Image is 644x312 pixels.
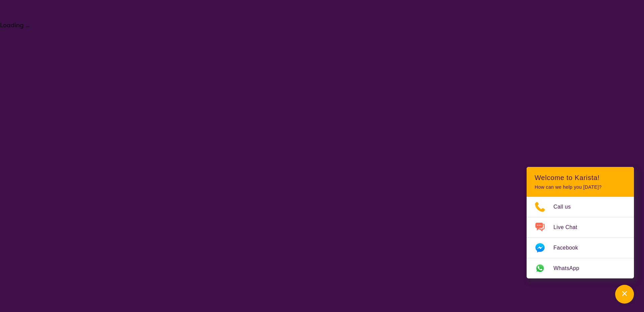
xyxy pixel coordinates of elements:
span: Live Chat [553,222,585,232]
a: Web link opens in a new tab. [527,258,634,278]
div: Channel Menu [527,167,634,278]
h2: Welcome to Karista! [535,174,626,182]
span: Facebook [553,243,586,253]
p: How can we help you [DATE]? [535,184,626,190]
span: Call us [553,202,579,212]
button: Channel Menu [615,285,634,304]
ul: Choose channel [527,197,634,278]
span: WhatsApp [553,263,587,273]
